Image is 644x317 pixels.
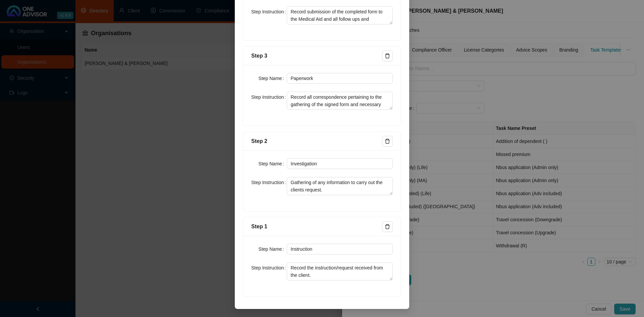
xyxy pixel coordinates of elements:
label: Step Instruction [251,92,287,102]
textarea: Record all correspondence pertaining to the gathering of the signed form and necessary admin requ... [287,92,393,110]
label: Step Name [259,244,287,254]
span: delete [385,53,390,59]
label: Step Instruction [251,177,287,188]
span: delete [385,224,390,229]
div: Step 1 [251,222,382,231]
div: Step 2 [251,137,382,145]
label: Step Instruction [251,6,287,17]
textarea: Record the instruction/request received from the client. [287,262,393,281]
textarea: Record submission of the completed form to the Medical Aid and all follow ups and gathering of ou... [287,6,393,24]
span: delete [385,139,390,144]
div: Step 3 [251,52,382,60]
textarea: Gathering of any information to carry out the clients request. [287,177,393,195]
label: Step Instruction [251,262,287,273]
label: Step Name [259,73,287,84]
label: Step Name [259,158,287,169]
